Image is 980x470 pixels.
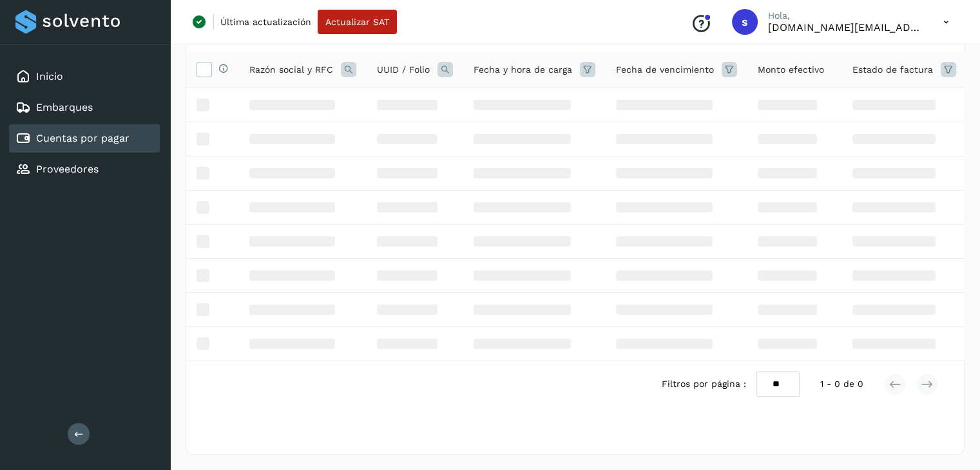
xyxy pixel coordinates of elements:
[9,155,160,183] div: Proveedores
[318,10,397,34] button: Actualizar SAT
[9,93,160,122] div: Embarques
[36,101,93,113] a: Embarques
[220,16,311,28] p: Última actualización
[377,63,430,77] span: UUID / Folio
[325,17,389,26] span: Actualizar SAT
[9,124,160,153] div: Cuentas por pagar
[852,63,933,77] span: Estado de factura
[36,70,63,82] a: Inicio
[249,63,333,77] span: Razón social y RFC
[616,63,714,77] span: Fecha de vencimiento
[758,63,824,77] span: Monto efectivo
[9,62,160,91] div: Inicio
[36,163,99,175] a: Proveedores
[662,377,746,391] span: Filtros por página :
[36,132,130,144] a: Cuentas por pagar
[768,21,923,33] p: solvento.sl@segmail.co
[820,377,863,391] span: 1 - 0 de 0
[768,10,923,21] p: Hola,
[474,63,572,77] span: Fecha y hora de carga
